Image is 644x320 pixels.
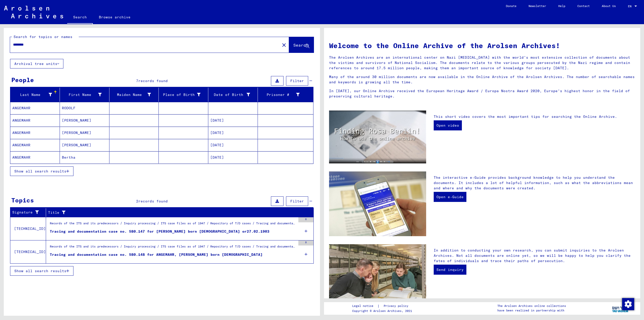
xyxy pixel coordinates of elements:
[497,308,566,313] p: have been realized in partnership with
[329,244,426,309] img: inquiries.jpg
[208,114,258,126] mat-cell: [DATE]
[138,199,168,203] span: records found
[352,303,414,309] div: |
[258,88,313,102] mat-header-cell: Prisoner #
[286,196,308,206] button: Filter
[12,92,52,97] div: Last Name
[329,88,635,99] p: In [DATE], our Online Archive received the European Heritage Award / Europa Nostra Award 2020, Eu...
[12,91,60,99] div: Last Name
[281,42,287,48] mat-icon: close
[380,303,414,309] a: Privacy policy
[210,91,258,99] div: Date of Birth
[289,37,314,53] button: Search
[60,151,109,163] mat-cell: Bertha
[10,127,60,139] mat-cell: ANGEMAHR
[260,92,300,97] div: Prisoner #
[50,244,296,251] div: Records of the ITS and its predecessors / Inquiry processing / ITS case files as of 1947 / Reposi...
[352,309,414,313] p: Copyright © Arolsen Archives, 2021
[10,114,60,126] mat-cell: ANGEMAHR
[10,102,60,114] mat-cell: ANGEMAHR
[10,240,46,263] td: [TECHNICAL_ID]
[329,111,426,163] img: video.jpg
[286,76,308,86] button: Filter
[434,120,462,130] a: Open video
[434,175,635,191] p: The interactive e-Guide provides background knowledge to help you understand the documents. It in...
[290,199,304,203] span: Filter
[260,91,307,99] div: Prisoner #
[60,88,109,102] mat-header-cell: First Name
[622,298,634,310] div: Change consent
[210,92,250,97] div: Date of Birth
[60,127,109,139] mat-cell: [PERSON_NAME]
[11,196,34,205] div: Topics
[329,74,635,85] p: Many of the around 30 million documents are now available in the Online Archive of the Arolsen Ar...
[611,302,630,314] img: yv_logo.png
[67,11,93,24] a: Search
[161,92,200,97] div: Place of Birth
[109,88,159,102] mat-header-cell: Maiden Name
[329,40,635,51] h1: Welcome to the Online Archive of the Arolsen Archives!
[497,304,566,308] p: The Arolsen Archives online collections
[50,252,263,257] div: Tracing and documentation case no. 580.148 for ANGEMAHR, [PERSON_NAME] born [DEMOGRAPHIC_DATA]
[279,40,289,50] button: Clear
[111,92,151,97] div: Maiden Name
[434,192,466,202] a: Open e-Guide
[10,139,60,151] mat-cell: ANGEMAHR
[298,240,313,245] div: 8
[50,229,269,234] div: Tracing and documentation case no. 580.147 for [PERSON_NAME] born [DEMOGRAPHIC_DATA] or27.02.1903
[10,217,46,240] td: [TECHNICAL_ID]
[434,265,466,275] a: Send inquiry
[48,208,307,217] div: Title
[10,59,63,68] button: Archival tree units
[93,11,137,23] a: Browse archive
[352,303,377,309] a: Legal notice
[136,199,138,203] span: 2
[10,88,60,102] mat-header-cell: Last Name
[62,91,109,99] div: First Name
[434,248,635,264] p: In addition to conducting your own research, you can submit inquiries to the Arolsen Archives. No...
[329,171,426,236] img: eguide.jpg
[4,6,63,18] img: Arolsen_neg.svg
[11,75,34,84] div: People
[14,169,66,173] span: Show all search results
[12,210,39,215] div: Signature
[138,79,168,83] span: records found
[12,208,46,217] div: Signature
[10,151,60,163] mat-cell: ANGEMAHR
[10,166,73,176] button: Show all search results
[10,266,73,276] button: Show all search results
[628,5,633,8] span: EN
[111,91,159,99] div: Maiden Name
[329,55,635,71] p: The Arolsen Archives are an international center on Nazi [MEDICAL_DATA] with the world’s most ext...
[208,151,258,163] mat-cell: [DATE]
[50,221,296,228] div: Records of the ITS and its predecessors / Inquiry processing / ITS case files as of 1947 / Reposi...
[14,34,72,39] mat-label: Search for topics or names
[208,139,258,151] mat-cell: [DATE]
[208,88,258,102] mat-header-cell: Date of Birth
[62,92,102,97] div: First Name
[622,298,634,310] img: Change consent
[434,114,635,119] p: This short video covers the most important tips for searching the Online Archive.
[293,43,308,48] span: Search
[208,127,258,139] mat-cell: [DATE]
[48,210,301,215] div: Title
[60,102,109,114] mat-cell: RODOLF
[161,91,208,99] div: Place of Birth
[60,114,109,126] mat-cell: [PERSON_NAME]
[290,79,304,83] span: Filter
[60,139,109,151] mat-cell: [PERSON_NAME]
[14,269,66,273] span: Show all search results
[159,88,208,102] mat-header-cell: Place of Birth
[136,79,138,83] span: 7
[298,217,313,222] div: 6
